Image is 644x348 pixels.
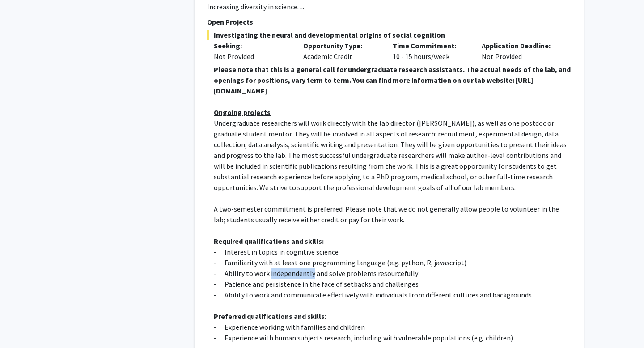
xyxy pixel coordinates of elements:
[303,40,379,51] p: Opportunity Type:
[214,108,271,117] u: Ongoing projects
[214,268,571,279] p: - Ability to work independently and solve problems resourcefully
[386,40,475,62] div: 10 - 15 hours/week
[393,40,469,51] p: Time Commitment:
[214,51,290,62] div: Not Provided
[214,332,571,343] p: - Experience with human subjects research, including with vulnerable populations (e.g. children)
[214,322,571,332] p: - Experience working with families and children
[207,30,571,40] span: Investigating the neural and developmental origins of social cognition
[214,246,571,257] p: - Interest in topics in cognitive science
[7,308,38,341] iframe: Chat
[214,40,290,51] p: Seeking:
[214,257,571,268] p: - Familiarity with at least one programming language (e.g. python, R, javascript)
[214,65,571,95] strong: Please note that this is a general call for undergraduate research assistants. The actual needs o...
[214,204,559,224] span: A two-semester commitment is preferred. Please note that we do not generally allow people to volu...
[297,40,386,62] div: Academic Credit
[214,119,567,192] span: Undergraduate researchers will work directly with the lab director ([PERSON_NAME]), as well as on...
[214,312,325,321] strong: Preferred qualifications and skills
[207,17,571,27] p: Open Projects
[475,40,564,62] div: Not Provided
[214,311,571,322] p: :
[214,279,571,289] p: - Patience and persistence in the face of setbacks and challenges
[482,40,558,51] p: Application Deadline:
[214,289,571,300] p: - Ability to work and communicate effectively with individuals from different cultures and backgr...
[214,237,324,246] strong: Required qualifications and skills:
